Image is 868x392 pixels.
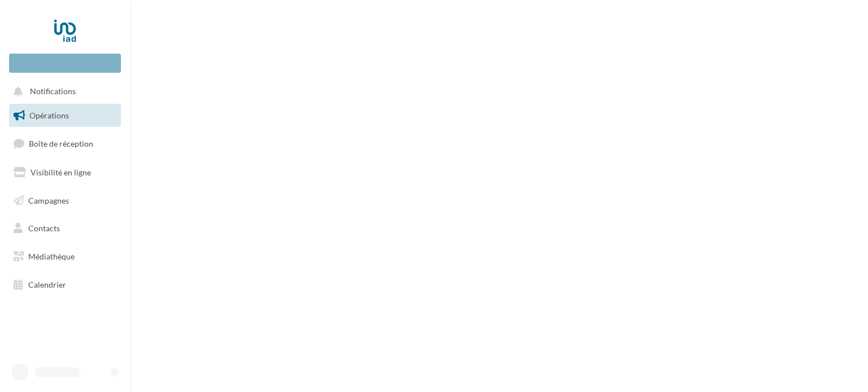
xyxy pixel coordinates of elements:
a: Calendrier [7,273,123,297]
span: Opérations [29,111,69,120]
span: Contacts [28,223,60,233]
a: Visibilité en ligne [7,161,123,184]
a: Contacts [7,217,123,240]
a: Boîte de réception [7,131,123,156]
a: Opérations [7,104,123,127]
span: Visibilité en ligne [31,168,91,177]
span: Boîte de réception [29,139,93,148]
div: Nouvelle campagne [9,54,121,73]
span: Calendrier [28,280,66,289]
span: Notifications [30,87,76,96]
span: Campagnes [28,195,69,205]
a: Médiathèque [7,245,123,268]
a: Campagnes [7,189,123,213]
span: Médiathèque [28,252,75,261]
